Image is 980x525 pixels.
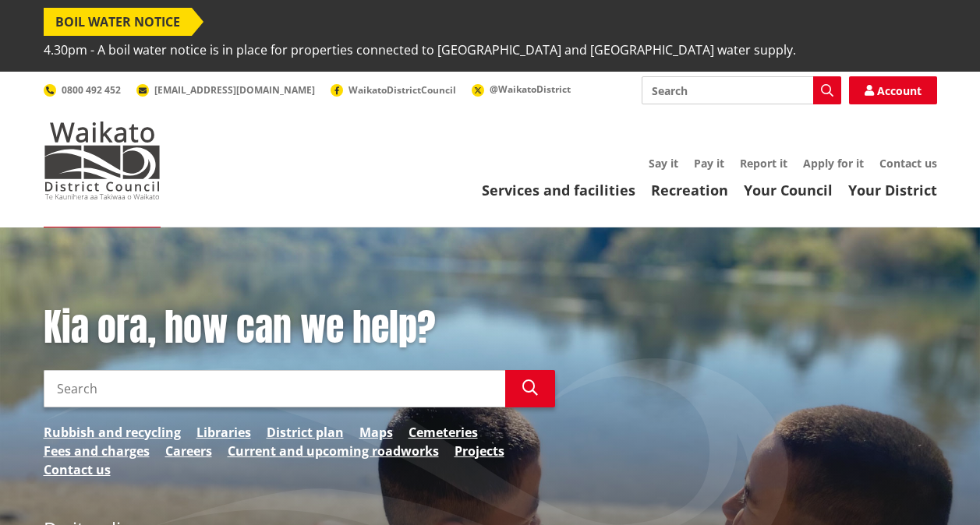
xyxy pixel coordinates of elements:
a: Contact us [44,460,111,479]
a: Say it [649,156,678,171]
a: Careers [165,442,212,460]
img: Waikato District Council - Te Kaunihera aa Takiwaa o Waikato [44,122,161,199]
a: Cemeteries [409,423,478,442]
a: WaikatoDistrictCouncil [331,83,456,97]
input: Search input [44,370,505,407]
a: Pay it [694,156,724,171]
a: Account [849,76,937,104]
a: Recreation [651,181,728,199]
a: Your Council [744,181,833,199]
span: [EMAIL_ADDRESS][DOMAIN_NAME] [154,83,315,97]
input: Search input [642,76,841,104]
a: @WaikatoDistrict [472,83,571,96]
a: District plan [267,423,344,442]
a: Fees and charges [44,442,150,460]
a: 0800 492 452 [44,83,121,97]
a: Current and upcoming roadworks [228,442,439,460]
a: Maps [359,423,393,442]
span: 0800 492 452 [62,83,121,97]
span: 4.30pm - A boil water notice is in place for properties connected to [GEOGRAPHIC_DATA] and [GEOGR... [44,36,796,64]
a: Apply for it [803,156,864,171]
a: Rubbish and recycling [44,423,181,442]
a: Contact us [879,156,937,171]
span: WaikatoDistrictCouncil [348,83,456,97]
a: [EMAIL_ADDRESS][DOMAIN_NAME] [136,83,315,97]
h1: Kia ora, how can we help? [44,305,555,351]
span: BOIL WATER NOTICE [44,8,192,36]
a: Libraries [196,423,251,442]
span: @WaikatoDistrict [490,83,571,96]
a: Projects [455,442,504,460]
a: Services and facilities [482,181,635,199]
a: Report it [740,156,787,171]
a: Your District [848,181,937,199]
